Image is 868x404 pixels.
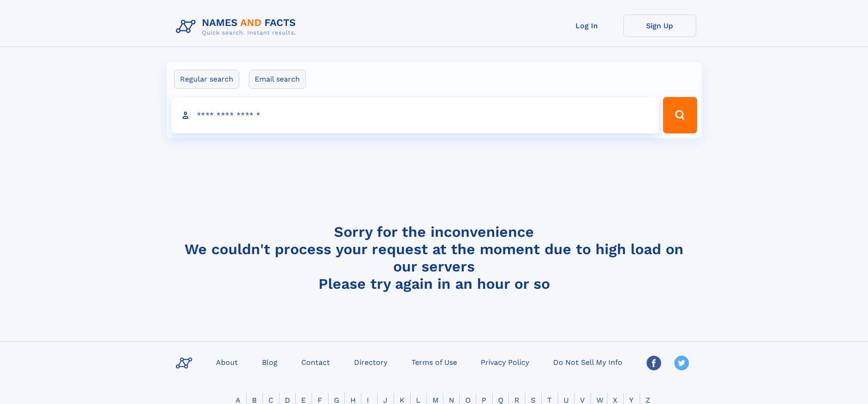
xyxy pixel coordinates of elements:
a: Terms of Use [408,355,461,368]
h4: Sorry for the inconvenience We couldn't process your request at the moment due to high load on ou... [172,223,696,292]
input: search input [171,97,659,133]
a: About [212,355,241,368]
a: Do Not Sell My Info [550,355,626,368]
img: Facebook [647,356,661,370]
button: Search Button [663,97,697,133]
a: Privacy Policy [477,355,533,368]
img: Twitter [674,356,689,370]
a: Directory [350,355,391,368]
label: Regular search [174,70,239,89]
a: Log In [550,15,623,37]
label: Email search [249,70,306,89]
img: Logo Names and Facts [172,15,303,39]
a: Blog [258,355,281,368]
a: Sign Up [623,15,696,37]
a: Contact [298,355,334,368]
